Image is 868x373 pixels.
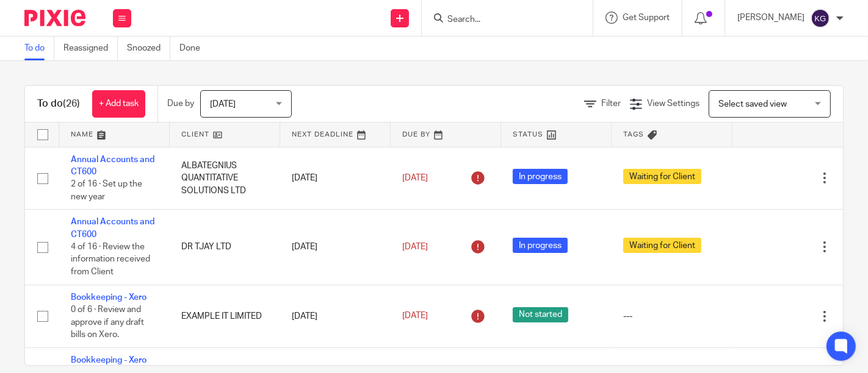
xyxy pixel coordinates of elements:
span: Tags [624,131,645,138]
span: Select saved view [718,100,787,108]
a: Bookkeeping - Xero [71,293,146,302]
span: Waiting for Client [623,238,701,253]
span: 0 of 6 · Review and approve if any draft bills on Xero. [71,305,144,339]
span: View Settings [647,99,700,108]
h1: To do [37,98,80,110]
span: Get Support [623,13,670,22]
span: In progress [513,238,568,253]
td: DR TJAY LTD [169,210,280,285]
span: Waiting for Client [623,169,701,184]
td: ALBATEGNIUS QUANTITATIVE SOLUTIONS LTD [169,147,280,210]
a: Annual Accounts and CT600 [71,155,154,176]
img: Pixie [24,10,85,26]
a: Snoozed [127,37,170,60]
a: To do [24,37,54,60]
a: + Add task [92,90,145,118]
span: Filter [601,99,621,108]
span: [DATE] [402,174,428,182]
a: Reassigned [63,37,118,60]
span: In progress [513,169,568,184]
a: Done [179,37,209,60]
a: Bookkeeping - Xero [71,356,146,364]
a: Annual Accounts and CT600 [71,218,154,238]
p: Due by [167,98,194,110]
input: Search [446,15,556,26]
td: EXAMPLE IT LIMITED [169,285,280,347]
span: [DATE] [402,311,428,320]
td: [DATE] [280,147,390,210]
span: Not started [513,307,568,322]
td: [DATE] [280,285,390,347]
div: --- [623,310,720,322]
span: [DATE] [402,243,428,251]
span: 4 of 16 · Review the information received from Client [71,243,150,276]
span: 2 of 16 · Set up the new year [71,180,142,201]
img: svg%3E [811,9,830,28]
td: [DATE] [280,210,390,285]
span: [DATE] [210,100,236,108]
span: (26) [63,99,80,108]
p: [PERSON_NAME] [737,12,805,24]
